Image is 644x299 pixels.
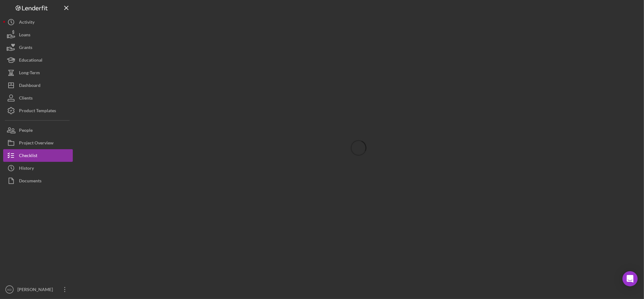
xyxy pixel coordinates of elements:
button: Activity [3,16,73,28]
button: KD[PERSON_NAME] [3,283,73,296]
button: Documents [3,174,73,187]
div: History [19,162,34,176]
button: Product Templates [3,104,73,117]
button: Dashboard [3,79,73,92]
div: Educational [19,54,42,68]
div: Checklist [19,149,37,163]
button: Project Overview [3,137,73,149]
div: Grants [19,41,32,55]
div: Activity [19,16,34,30]
button: History [3,162,73,174]
div: Dashboard [19,79,41,93]
button: Long-Term [3,66,73,79]
div: Loans [19,28,30,43]
div: Product Templates [19,104,56,119]
div: Documents [19,174,41,189]
button: People [3,124,73,137]
div: Project Overview [19,137,53,151]
div: [PERSON_NAME] [16,283,57,297]
div: Open Intercom Messenger [622,271,638,286]
button: Educational [3,54,73,66]
div: Long-Term [19,66,40,81]
div: Clients [19,92,33,106]
button: Grants [3,41,73,54]
div: People [19,124,33,138]
button: Checklist [3,149,73,162]
button: Loans [3,28,73,41]
text: KD [7,288,11,291]
button: Clients [3,92,73,104]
